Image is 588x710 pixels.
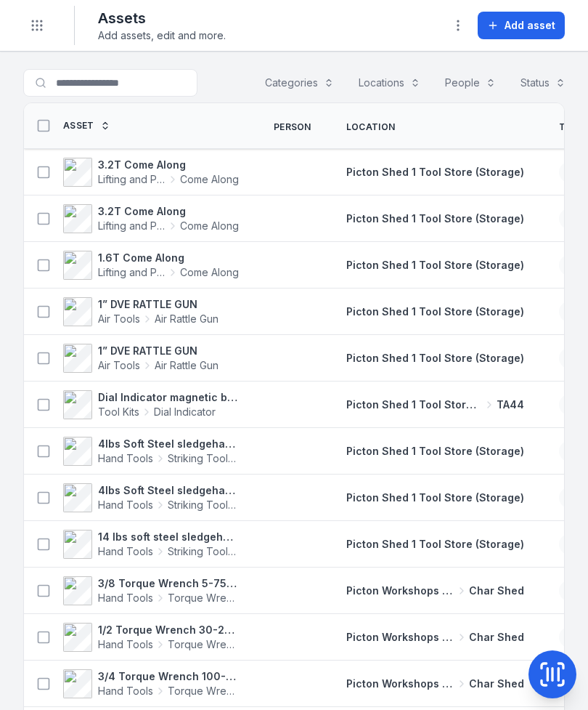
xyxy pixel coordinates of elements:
[98,158,239,172] strong: 3.2T Come Along
[63,120,110,132] a: Asset
[23,12,51,39] button: Toggle navigation
[98,591,153,605] span: Hand Tools
[180,265,239,280] span: Come Along
[63,297,219,326] a: 1” DVE RATTLE GUNAir ToolsAir Rattle Gun
[155,312,219,326] span: Air Rattle Gun
[98,251,239,265] strong: 1.6T Come Along
[256,69,343,97] button: Categories
[436,69,505,97] button: People
[168,451,239,466] span: Striking Tools / Hammers
[346,352,524,364] span: Picton Shed 1 Tool Store (Storage)
[346,677,454,691] span: Picton Workshops & Bays
[346,630,454,645] span: Picton Workshops & Bays
[505,18,555,33] span: Add asset
[346,444,524,459] a: Picton Shed 1 Tool Store (Storage)
[349,69,430,97] button: Locations
[346,304,524,319] a: Picton Shed 1 Tool Store (Storage)
[469,630,524,645] span: Char Shed
[63,576,239,605] a: 3/8 Torque Wrench 5-75 ft/lbs 4582Hand ToolsTorque Wrench
[346,630,524,645] a: Picton Workshops & BaysChar Shed
[346,165,524,179] a: Picton Shed 1 Tool Store (Storage)
[98,530,239,544] strong: 14 lbs soft steel sledgehammer
[346,351,524,366] a: Picton Shed 1 Tool Store (Storage)
[98,684,153,698] span: Hand Tools
[98,172,166,187] span: Lifting and Pulling Tools
[469,584,524,598] span: Char Shed
[98,637,153,652] span: Hand Tools
[497,398,524,412] span: TA44
[98,623,239,637] strong: 1/2 Torque Wrench 30-250 ft/lbs 4578
[346,166,524,178] span: Picton Shed 1 Tool Store (Storage)
[346,211,524,226] a: Picton Shed 1 Tool Store (Storage)
[346,121,395,133] span: Location
[98,483,239,498] strong: 4lbs Soft Steel sledgehammer
[511,69,575,97] button: Status
[346,584,454,598] span: Picton Workshops & Bays
[98,669,239,684] strong: 3/4 Torque Wrench 100-600 ft/lbs 4576
[63,344,219,373] a: 1” DVE RATTLE GUNAir ToolsAir Rattle Gun
[154,405,216,419] span: Dial Indicator
[98,28,226,43] span: Add assets, edit and more.
[346,491,524,505] a: Picton Shed 1 Tool Store (Storage)
[98,544,153,559] span: Hand Tools
[180,172,239,187] span: Come Along
[346,305,524,318] span: Picton Shed 1 Tool Store (Storage)
[98,265,166,280] span: Lifting and Pulling Tools
[346,537,524,552] a: Picton Shed 1 Tool Store (Storage)
[469,677,524,691] span: Char Shed
[155,358,219,373] span: Air Rattle Gun
[346,398,482,412] span: Picton Shed 1 Tool Store (Storage)
[168,498,239,512] span: Striking Tools / Hammers
[98,219,166,233] span: Lifting and Pulling Tools
[168,684,239,698] span: Torque Wrench
[63,158,239,187] a: 3.2T Come AlongLifting and Pulling ToolsCome Along
[98,204,239,219] strong: 3.2T Come Along
[98,451,153,466] span: Hand Tools
[63,530,239,559] a: 14 lbs soft steel sledgehammerHand ToolsStriking Tools / Hammers
[63,669,239,698] a: 3/4 Torque Wrench 100-600 ft/lbs 4576Hand ToolsTorque Wrench
[346,538,524,550] span: Picton Shed 1 Tool Store (Storage)
[63,251,239,280] a: 1.6T Come AlongLifting and Pulling ToolsCome Along
[168,544,239,559] span: Striking Tools / Hammers
[346,398,524,412] a: Picton Shed 1 Tool Store (Storage)TA44
[63,204,239,233] a: 3.2T Come AlongLifting and Pulling ToolsCome Along
[180,219,239,233] span: Come Along
[63,623,239,652] a: 1/2 Torque Wrench 30-250 ft/lbs 4578Hand ToolsTorque Wrench
[559,121,579,133] span: Tag
[98,297,219,312] strong: 1” DVE RATTLE GUN
[346,445,524,457] span: Picton Shed 1 Tool Store (Storage)
[63,390,239,419] a: Dial Indicator magnetic baseTool KitsDial Indicator
[98,8,226,28] h2: Assets
[98,437,239,451] strong: 4lbs Soft Steel sledgehammer
[98,498,153,512] span: Hand Tools
[63,120,94,132] span: Asset
[63,483,239,512] a: 4lbs Soft Steel sledgehammerHand ToolsStriking Tools / Hammers
[98,358,140,373] span: Air Tools
[478,12,565,39] button: Add asset
[98,390,239,405] strong: Dial Indicator magnetic base
[98,576,239,591] strong: 3/8 Torque Wrench 5-75 ft/lbs 4582
[346,491,524,504] span: Picton Shed 1 Tool Store (Storage)
[98,344,219,358] strong: 1” DVE RATTLE GUN
[168,637,239,652] span: Torque Wrench
[346,677,524,691] a: Picton Workshops & BaysChar Shed
[98,312,140,326] span: Air Tools
[346,584,524,598] a: Picton Workshops & BaysChar Shed
[346,259,524,271] span: Picton Shed 1 Tool Store (Storage)
[63,437,239,466] a: 4lbs Soft Steel sledgehammerHand ToolsStriking Tools / Hammers
[346,212,524,225] span: Picton Shed 1 Tool Store (Storage)
[168,591,239,605] span: Torque Wrench
[346,258,524,273] a: Picton Shed 1 Tool Store (Storage)
[274,121,311,133] span: Person
[98,405,139,419] span: Tool Kits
